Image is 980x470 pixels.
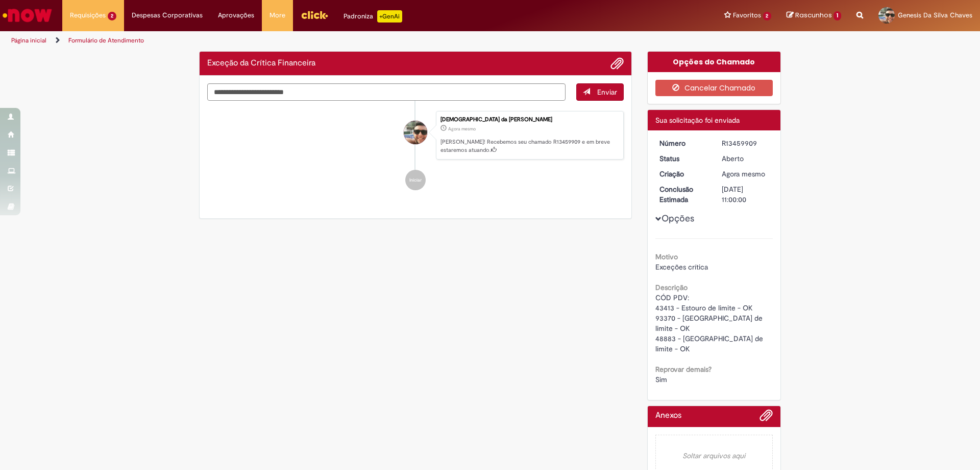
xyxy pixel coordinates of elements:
dt: Status [652,153,715,164]
time: 28/08/2025 18:54:33 [722,169,765,178]
dt: Conclusão Estimada [652,184,715,205]
span: 2 [108,12,116,20]
button: Adicionar anexos [759,409,773,427]
span: Exceções crítica [655,262,708,272]
div: [DEMOGRAPHIC_DATA] da [PERSON_NAME] [440,117,618,123]
a: Formulário de Atendimento [68,36,144,44]
span: CÓD PDV: 43413 - Estouro de limite - OK 93370 - [GEOGRAPHIC_DATA] de limite - OK 48883 - [GEOGRAP... [655,293,765,353]
div: [DATE] 11:00:00 [722,184,769,205]
b: Motivo [655,252,678,261]
a: Rascunhos [787,11,841,20]
button: Enviar [576,83,624,101]
span: Agora mesmo [722,169,765,178]
span: Favoritos [733,10,761,20]
h2: Anexos [655,411,681,420]
span: Rascunhos [795,10,832,20]
span: Genesis Da Silva Chaves [898,11,972,19]
span: More [269,10,285,20]
div: Aberto [722,153,769,164]
dt: Número [652,138,715,148]
span: Enviar [597,87,617,97]
div: Genesis da Silva Chaves [404,121,427,144]
textarea: Digite sua mensagem aqui... [207,83,566,101]
time: 28/08/2025 18:54:33 [448,126,476,132]
img: ServiceNow [1,5,54,26]
span: Agora mesmo [448,126,476,132]
div: Padroniza [344,10,402,23]
b: Reprovar demais? [655,365,712,374]
ul: Trilhas de página [8,31,646,50]
span: Sim [655,375,667,384]
p: +GenAi [377,10,402,23]
dt: Criação [652,169,715,179]
li: Genesis da Silva Chaves [207,111,624,160]
img: click_logo_yellow_360x200.png [301,7,328,23]
button: Cancelar Chamado [655,80,773,96]
a: Página inicial [11,36,46,44]
p: [PERSON_NAME]! Recebemos seu chamado R13459909 e em breve estaremos atuando. [440,138,618,154]
div: R13459909 [722,138,769,148]
div: 28/08/2025 18:54:33 [722,169,769,179]
b: Descrição [655,283,688,292]
button: Adicionar anexos [610,57,624,70]
span: Requisições [70,10,106,20]
ul: Histórico de tíquete [207,101,624,201]
span: Despesas Corporativas [132,10,203,20]
span: Aprovações [218,10,254,20]
span: Sua solicitação foi enviada [655,116,740,125]
div: Opções do Chamado [648,52,781,72]
span: 1 [834,11,841,20]
span: 2 [763,12,772,20]
h2: Exceção da Crítica Financeira Histórico de tíquete [207,59,315,68]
